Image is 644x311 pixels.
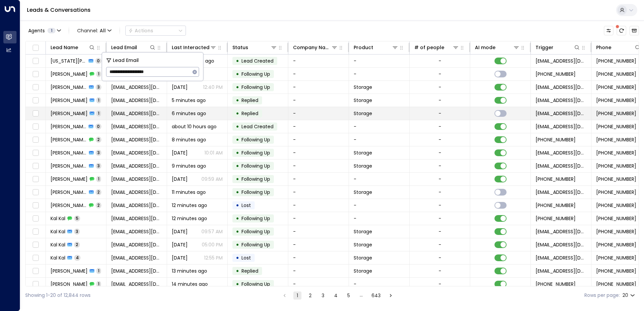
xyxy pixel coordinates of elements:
p: 09:57 AM [201,228,223,235]
span: +447424298000 [536,176,576,182]
span: Toggle select row [31,201,40,210]
td: - [349,55,410,67]
td: - [288,278,349,290]
span: Kal Kal [51,215,65,222]
span: 11 minutes ago [172,189,206,196]
span: +447445540160 [596,97,636,104]
div: - [439,110,441,117]
div: - [439,176,441,182]
span: Jul 25, 2025 [172,254,188,261]
div: • [236,95,239,106]
span: Toggle select row [31,241,40,249]
div: • [236,239,239,250]
div: Phone [596,43,641,51]
button: Actions [125,26,186,36]
div: # of people [414,43,459,51]
div: Trigger [536,43,553,51]
button: Go to page 5 [345,291,353,300]
div: • [236,55,239,67]
span: +447592067696 [596,228,636,235]
span: +447458666227 [596,189,636,196]
span: +447592067696 [536,215,576,222]
div: 20 [622,290,636,300]
button: Go to page 2 [306,291,314,300]
div: - [439,254,441,261]
span: amitnegi3584@gmail.com [111,163,162,169]
span: 1 [96,97,101,103]
span: Channel: [74,26,114,35]
div: - [439,228,441,235]
span: leads@space-station.co.uk [536,149,586,156]
div: Lead Name [51,43,78,51]
span: nickless3761@gmail.com [111,228,162,235]
span: 3 [96,84,101,90]
span: Toggle select row [31,123,40,131]
td: - [288,146,349,159]
span: josikyl@gmail.com [111,268,162,274]
span: Following Up [241,228,270,235]
span: There are new threads available. Refresh the grid to view the latest updates. [617,26,626,35]
button: Go to next page [387,291,395,300]
span: +447799652328 [596,84,636,91]
div: - [439,268,441,274]
span: 14 minutes ago [172,281,208,287]
td: - [288,251,349,264]
span: nickless3761@gmail.com [111,241,162,248]
div: - [439,71,441,77]
div: Company Name [293,43,338,51]
div: - [439,123,441,130]
span: +447458666227 [596,202,636,209]
span: jamesmurphy448@gmail.com [111,202,162,209]
div: • [236,160,239,172]
span: +447594278576 [596,281,636,287]
span: Toggle select row [31,280,40,288]
div: • [236,81,239,93]
div: • [236,278,239,290]
span: Following Up [241,149,270,156]
div: Status [232,43,277,51]
div: Phone [596,43,611,51]
span: 13 minutes ago [172,268,207,274]
td: - [349,278,410,290]
span: Rahul Relekar [51,136,87,143]
span: 12 minutes ago [172,215,207,222]
div: Showing 1-20 of 12,844 rows [25,292,91,299]
button: Customize [604,26,613,35]
span: Toggle select row [31,254,40,262]
div: - [439,189,441,196]
span: Jay Bean [51,71,88,77]
div: Lead Name [51,43,95,51]
p: 09:59 AM [201,176,223,182]
span: +447424298000 [596,163,636,169]
span: Replied [241,268,258,274]
span: leads@space-station.co.uk [536,254,586,261]
span: 3 [74,229,80,234]
span: +447592067696 [596,241,636,248]
button: Go to page 643 [370,291,382,300]
span: leads@space-station.co.uk [536,110,586,117]
span: Storage [354,110,372,117]
td: - [288,120,349,133]
div: Product [354,43,398,51]
div: • [236,108,239,119]
nav: pagination navigation [280,291,395,300]
span: James Murphy [51,202,87,209]
span: 2 [96,202,101,208]
span: nickless3761@gmail.com [111,215,162,222]
td: - [288,212,349,225]
span: Storage [354,163,372,169]
span: Kal Kal [51,254,65,261]
span: leads@space-station.co.uk [536,123,586,130]
div: - [439,241,441,248]
span: Kal Kal [51,228,65,235]
td: - [349,212,410,225]
span: Replied [241,97,258,104]
span: paranviraoulik@gmail.com [111,110,162,117]
span: leads@space-station.co.uk [536,268,586,274]
span: 6 minutes ago [172,110,206,117]
span: Sep 17, 2025 [172,228,188,235]
span: 1 [96,71,101,77]
span: leads@space-station.co.uk [536,58,586,64]
span: Lead Email [113,57,139,64]
span: Paranvir Singh [51,123,87,130]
